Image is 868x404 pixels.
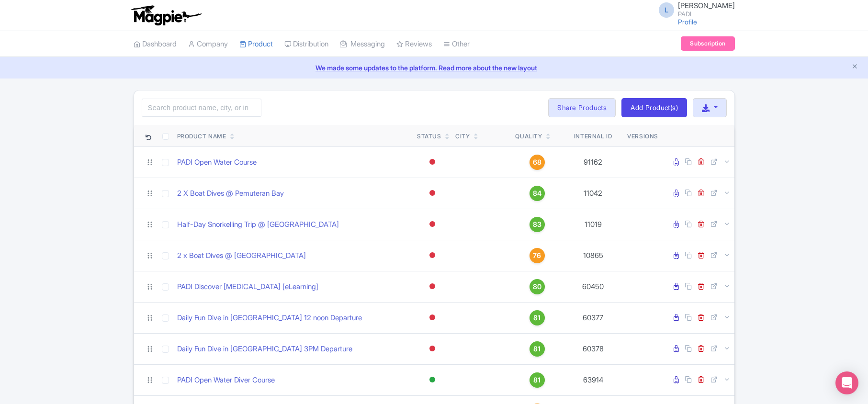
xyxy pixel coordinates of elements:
a: Half-Day Snorkelling Trip @ [GEOGRAPHIC_DATA] [177,219,339,230]
a: 68 [515,155,559,170]
a: Profile [678,18,697,26]
input: Search product name, city, or interal id [142,99,261,117]
a: 80 [515,279,559,294]
a: Reviews [396,31,432,57]
span: 83 [533,219,541,230]
a: L [PERSON_NAME] PADI [653,2,735,17]
div: Product Name [177,132,226,141]
a: We made some updates to the platform. Read more about the new layout [6,63,862,73]
a: Dashboard [134,31,177,57]
td: 60377 [563,302,623,333]
div: Quality [515,132,542,141]
span: 80 [533,281,541,292]
td: 60450 [563,271,623,302]
div: Inactive [428,311,437,325]
img: logo-ab69f6fb50320c5b225c76a69d11143b.png [129,5,203,26]
a: Subscription [681,36,734,51]
a: 84 [515,186,559,201]
span: [PERSON_NAME] [678,1,735,10]
th: Versions [623,125,662,147]
a: PADI Discover [MEDICAL_DATA] [eLearning] [177,281,318,292]
div: Inactive [428,342,437,356]
a: 76 [515,248,559,263]
div: Inactive [428,217,437,231]
a: 81 [515,341,559,357]
a: Share Products [548,98,616,117]
td: 10865 [563,240,623,271]
a: Messaging [340,31,385,57]
span: 81 [533,313,541,323]
span: 68 [533,157,541,168]
span: 84 [533,188,541,199]
div: Status [417,132,441,141]
a: Product [239,31,273,57]
td: 91162 [563,146,623,178]
span: L [659,2,674,18]
a: Distribution [284,31,328,57]
a: 81 [515,372,559,388]
td: 11042 [563,178,623,209]
a: 2 X Boat Dives @ Pemuteran Bay [177,188,284,199]
div: Inactive [428,280,437,293]
span: 81 [533,344,541,354]
div: Inactive [428,248,437,262]
td: 60378 [563,333,623,364]
a: 2 x Boat Dives @ [GEOGRAPHIC_DATA] [177,250,306,261]
a: 81 [515,310,559,325]
a: Daily Fun Dive in [GEOGRAPHIC_DATA] 12 noon Departure [177,313,362,324]
div: City [455,132,470,141]
button: Close announcement [851,62,858,73]
a: PADI Open Water Course [177,157,257,168]
td: 63914 [563,364,623,395]
a: Add Product(s) [621,98,687,117]
a: PADI Open Water Diver Course [177,375,275,386]
div: Open Intercom Messenger [835,371,858,394]
div: Active [428,373,437,387]
div: Inactive [428,155,437,169]
td: 11019 [563,209,623,240]
span: 76 [533,250,541,261]
a: Other [443,31,470,57]
a: Company [188,31,228,57]
div: Inactive [428,186,437,200]
th: Internal ID [563,125,623,147]
a: Daily Fun Dive in [GEOGRAPHIC_DATA] 3PM Departure [177,344,352,355]
a: 83 [515,217,559,232]
small: PADI [678,11,735,17]
span: 81 [533,375,541,385]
